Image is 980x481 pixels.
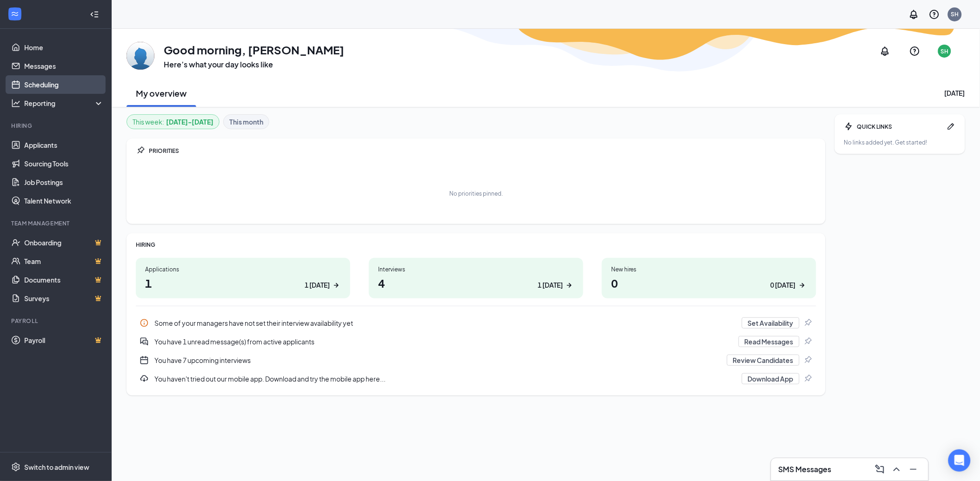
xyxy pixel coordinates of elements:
a: Interviews41 [DATE]ArrowRight [369,258,583,298]
div: Some of your managers have not set their interview availability yet [154,318,736,328]
h1: 4 [378,275,574,291]
svg: QuestionInfo [909,46,920,57]
b: [DATE] - [DATE] [166,117,213,127]
div: Reporting [24,99,104,108]
div: You have 1 unread message(s) from active applicants [136,332,816,351]
a: SurveysCrown [24,289,104,308]
a: Applicants [24,136,104,154]
h1: 0 [611,275,807,291]
div: No links added yet. Get started! [844,138,956,146]
div: You have 1 unread message(s) from active applicants [154,337,733,346]
div: PRIORITIES [149,147,816,155]
button: Download App [742,373,800,384]
div: Payroll [11,317,102,325]
a: Scheduling [24,75,104,94]
a: Home [24,38,104,57]
img: Shonda Hughes [127,42,154,70]
div: 1 [DATE] [538,280,563,290]
div: 1 [DATE] [305,280,330,290]
a: CalendarNewYou have 7 upcoming interviewsReview CandidatesPin [136,351,816,369]
svg: Pin [803,318,813,328]
a: DoubleChatActiveYou have 1 unread message(s) from active applicantsRead MessagesPin [136,332,816,351]
div: You have 7 upcoming interviews [154,356,721,365]
button: ComposeMessage [873,462,887,477]
svg: ArrowRight [332,281,341,290]
svg: ArrowRight [798,281,807,290]
svg: ChevronUp [891,464,902,475]
a: Messages [24,57,104,75]
button: Minimize [906,462,921,477]
a: New hires00 [DATE]ArrowRight [602,258,816,298]
a: InfoSome of your managers have not set their interview availability yetSet AvailabilityPin [136,314,816,332]
svg: QuestionInfo [929,9,940,20]
div: QUICK LINKS [857,123,943,131]
button: Set Availability [742,317,800,329]
div: Interviews [378,265,574,273]
div: SH [941,47,949,55]
div: 0 [DATE] [771,280,796,290]
button: Review Candidates [727,355,800,366]
div: Applications [145,265,341,273]
svg: Pin [136,146,145,155]
button: Read Messages [739,336,800,347]
a: TeamCrown [24,252,104,270]
svg: Pin [803,356,813,365]
svg: Notifications [908,9,920,20]
a: DocumentsCrown [24,270,104,289]
h3: SMS Messages [779,464,832,474]
div: New hires [611,265,807,273]
svg: WorkstreamLogo [10,9,20,19]
svg: Download [140,374,149,383]
div: Hiring [11,122,102,130]
svg: CalendarNew [140,356,149,365]
a: Sourcing Tools [24,154,104,173]
svg: Analysis [11,99,20,108]
h1: 1 [145,275,341,291]
a: DownloadYou haven't tried out our mobile app. Download and try the mobile app here...Download AppPin [136,369,816,388]
svg: Notifications [880,46,891,57]
svg: Pin [803,337,813,346]
h2: My overview [136,87,187,99]
div: SH [951,10,959,18]
div: This week : [133,117,213,127]
div: Some of your managers have not set their interview availability yet [136,314,816,332]
div: You haven't tried out our mobile app. Download and try the mobile app here... [136,369,816,388]
svg: Bolt [844,122,853,131]
a: Applications11 [DATE]ArrowRight [136,258,350,298]
div: Switch to admin view [24,462,89,472]
div: [DATE] [945,88,965,98]
svg: Pin [803,374,813,383]
button: ChevronUp [889,462,904,477]
a: Talent Network [24,191,104,210]
b: This month [229,117,263,127]
svg: Minimize [908,464,919,475]
svg: ArrowRight [565,281,574,290]
a: PayrollCrown [24,331,104,349]
div: You have 7 upcoming interviews [136,351,816,369]
div: HIRING [136,241,816,249]
svg: Pen [947,122,956,131]
svg: Settings [11,462,20,472]
div: You haven't tried out our mobile app. Download and try the mobile app here... [154,374,736,383]
div: No priorities pinned. [449,190,503,198]
h3: Here’s what your day looks like [164,59,344,70]
svg: DoubleChatActive [140,337,149,346]
svg: ComposeMessage [874,464,886,475]
a: OnboardingCrown [24,233,104,252]
svg: Info [140,318,149,328]
svg: Collapse [90,10,99,19]
h1: Good morning, [PERSON_NAME] [164,42,344,58]
div: Team Management [11,219,102,227]
div: Open Intercom Messenger [948,449,971,472]
a: Job Postings [24,173,104,191]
